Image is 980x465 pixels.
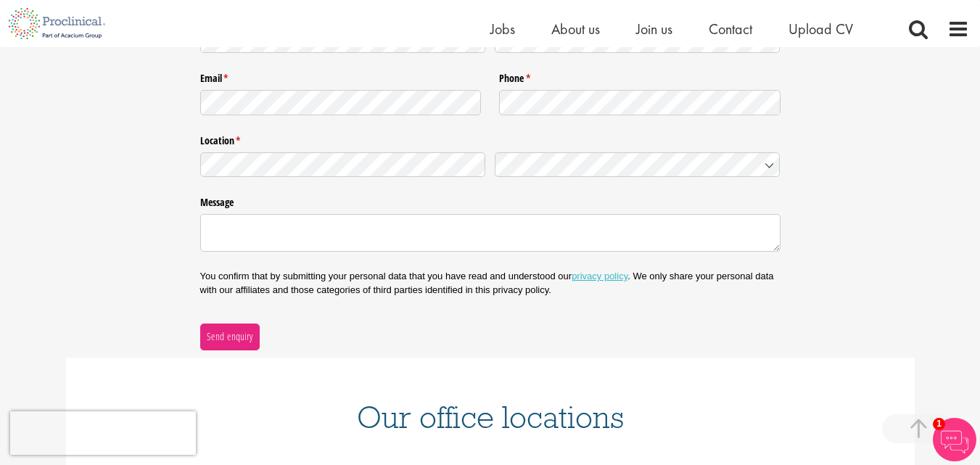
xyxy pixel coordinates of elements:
[933,418,976,461] img: Chatbot
[200,67,482,86] label: Email
[551,20,600,38] a: About us
[490,20,515,38] a: Jobs
[200,152,486,178] input: State / Province / Region
[495,152,781,178] input: Country
[788,20,853,38] a: Upload CV
[200,191,781,210] label: Message
[10,411,196,455] iframe: reCAPTCHA
[572,271,627,281] a: privacy policy
[206,329,253,345] span: Send enquiry
[200,129,781,148] legend: Location
[200,270,781,296] p: You confirm that by submitting your personal data that you have read and understood our . We only...
[200,324,260,350] button: Send enquiry
[88,401,893,433] h1: Our office locations
[709,20,752,38] a: Contact
[933,418,945,430] span: 1
[499,67,781,86] label: Phone
[636,20,672,38] a: Join us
